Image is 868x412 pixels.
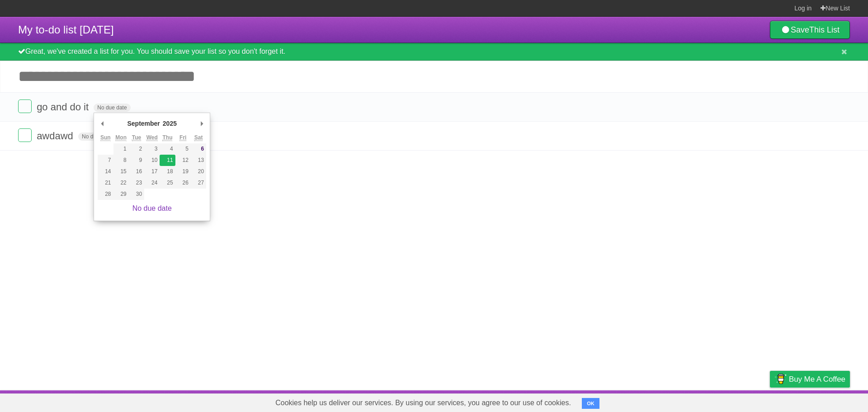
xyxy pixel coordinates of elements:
button: 23 [129,177,144,189]
button: 13 [191,155,206,166]
label: Done [18,99,32,113]
button: 12 [175,155,191,166]
abbr: Tuesday [132,134,141,141]
button: 10 [144,155,160,166]
button: 6 [191,143,206,155]
span: go and do it [37,101,91,113]
a: Suggest a feature [793,393,850,410]
button: 14 [98,166,113,177]
button: 20 [191,166,206,177]
button: 3 [144,143,160,155]
button: OK [582,398,599,409]
button: 26 [175,177,191,189]
button: 18 [160,166,175,177]
a: Terms [727,393,747,410]
button: 29 [113,189,129,200]
span: Cookies help us deliver our services. By using our services, you agree to our use of cookies. [266,394,580,412]
label: Done [18,128,32,142]
abbr: Thursday [162,134,172,141]
div: 2025 [161,117,178,130]
abbr: Monday [115,134,127,141]
span: awdawd [37,130,75,142]
button: 11 [160,155,175,166]
div: September [126,117,161,130]
a: SaveThis List [770,21,850,39]
button: 21 [98,177,113,189]
button: 4 [160,143,175,155]
button: 22 [113,177,129,189]
button: Previous Month [98,117,107,130]
button: 1 [113,143,129,155]
button: 24 [144,177,160,189]
span: Buy me a coffee [789,371,845,387]
button: 9 [129,155,144,166]
abbr: Saturday [194,134,203,141]
button: 19 [175,166,191,177]
button: 2 [129,143,144,155]
button: 15 [113,166,129,177]
a: Privacy [758,393,782,410]
span: My to-do list [DATE] [18,24,114,36]
b: This List [809,25,840,34]
button: 7 [98,155,113,166]
abbr: Wednesday [146,134,158,141]
button: 8 [113,155,129,166]
span: No due date [78,133,115,141]
span: No due date [94,104,130,112]
button: 28 [98,189,113,200]
button: 16 [129,166,144,177]
button: 27 [191,177,206,189]
a: About [650,393,669,410]
a: No due date [132,204,172,212]
abbr: Sunday [100,134,111,141]
button: 30 [129,189,144,200]
button: 25 [160,177,175,189]
img: Buy me a coffee [774,371,787,387]
button: Next Month [197,117,206,130]
button: 17 [144,166,160,177]
a: Developers [679,393,716,410]
button: 5 [175,143,191,155]
abbr: Friday [179,134,186,141]
a: Buy me a coffee [770,371,850,388]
